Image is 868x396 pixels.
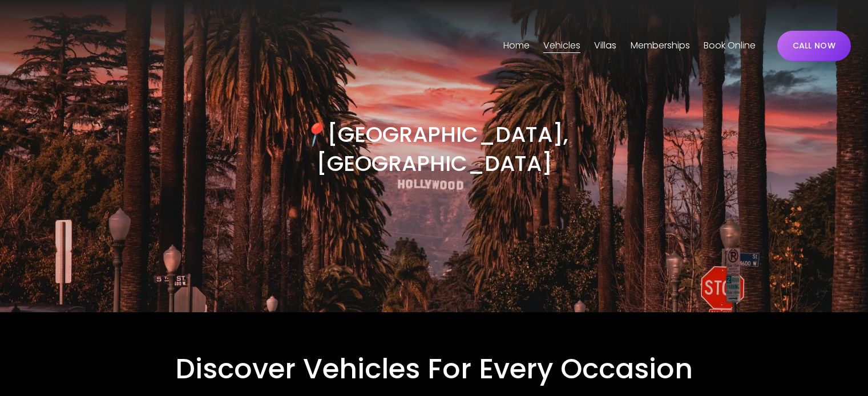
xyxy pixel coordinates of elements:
[594,36,616,55] a: folder dropdown
[777,31,851,61] a: CALL NOW
[543,38,580,54] span: Vehicles
[543,36,580,55] a: folder dropdown
[17,17,108,74] img: Luxury Car &amp; Home Rentals For Every Occasion
[17,351,850,387] h2: Discover Vehicles For Every Occasion
[300,119,327,149] em: 📍
[503,36,530,55] a: Home
[704,36,756,55] a: Book Online
[225,120,642,178] h3: [GEOGRAPHIC_DATA], [GEOGRAPHIC_DATA]
[594,38,616,54] span: Villas
[631,36,690,55] a: Memberships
